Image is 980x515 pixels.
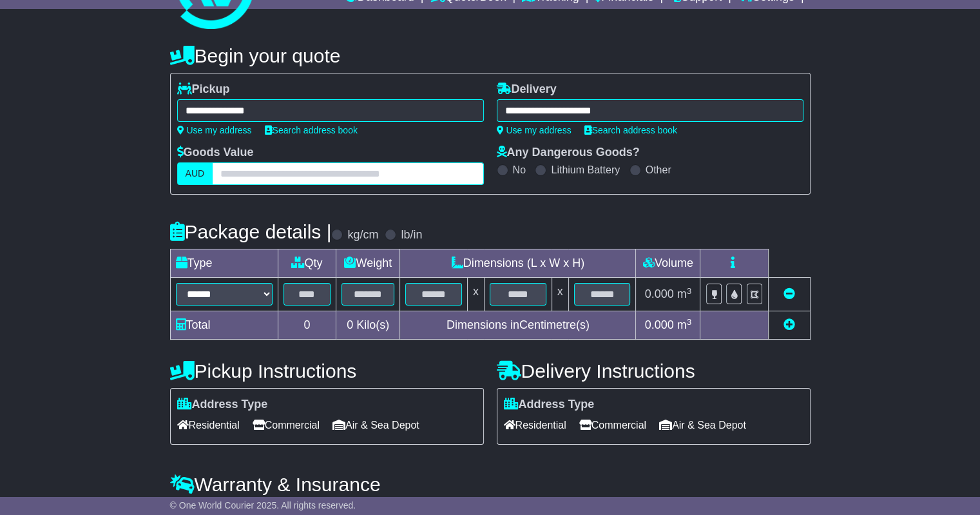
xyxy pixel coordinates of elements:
[497,360,811,382] h4: Delivery Instructions
[170,311,278,340] td: Total
[645,287,674,300] span: 0.000
[783,287,795,300] a: Remove this item
[677,287,692,300] span: m
[400,249,636,278] td: Dimensions (L x W x H)
[177,398,268,412] label: Address Type
[170,500,356,510] span: © One World Courier 2025. All rights reserved.
[497,83,557,97] label: Delivery
[645,318,674,331] span: 0.000
[584,125,677,135] a: Search address book
[278,311,336,340] td: 0
[336,311,400,340] td: Kilo(s)
[687,286,692,296] sup: 3
[677,318,692,331] span: m
[513,164,526,176] label: No
[278,249,336,278] td: Qty
[347,318,353,331] span: 0
[687,317,692,327] sup: 3
[401,228,422,242] label: lb/in
[177,146,254,160] label: Goods Value
[177,415,240,435] span: Residential
[177,83,230,97] label: Pickup
[504,415,566,435] span: Residential
[170,45,811,66] h4: Begin your quote
[579,415,646,435] span: Commercial
[551,164,620,176] label: Lithium Battery
[332,415,419,435] span: Air & Sea Depot
[636,249,700,278] td: Volume
[659,415,746,435] span: Air & Sea Depot
[177,162,213,185] label: AUD
[497,146,640,160] label: Any Dangerous Goods?
[646,164,671,176] label: Other
[400,311,636,340] td: Dimensions in Centimetre(s)
[497,125,572,135] a: Use my address
[170,249,278,278] td: Type
[467,278,484,311] td: x
[253,415,320,435] span: Commercial
[552,278,568,311] td: x
[177,125,252,135] a: Use my address
[170,474,811,495] h4: Warranty & Insurance
[347,228,378,242] label: kg/cm
[504,398,595,412] label: Address Type
[783,318,795,331] a: Add new item
[170,221,332,242] h4: Package details |
[265,125,358,135] a: Search address book
[336,249,400,278] td: Weight
[170,360,484,382] h4: Pickup Instructions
